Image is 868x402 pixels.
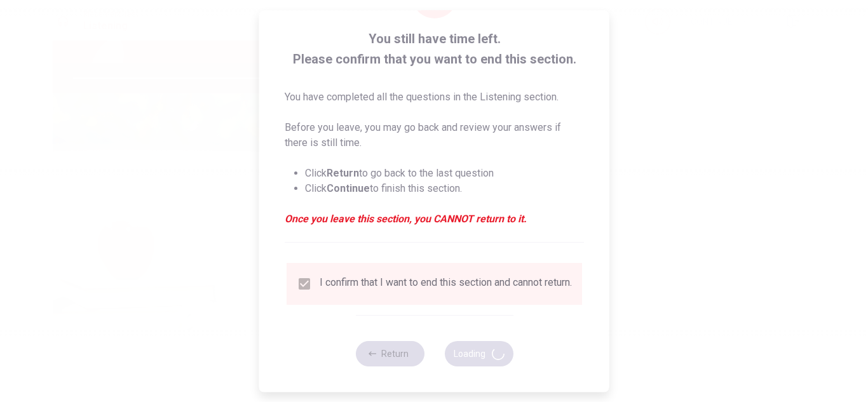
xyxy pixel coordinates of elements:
em: Once you leave this section, you CANNOT return to it. [285,211,584,227]
div: I confirm that I want to end this section and cannot return. [320,276,572,291]
li: Click to go back to the last question [305,166,584,181]
button: Return [355,341,424,366]
button: Loading [444,341,513,366]
strong: Continue [327,182,370,194]
p: You have completed all the questions in the Listening section. [285,90,584,105]
li: Click to finish this section. [305,181,584,196]
p: Before you leave, you may go back and review your answers if there is still time. [285,120,584,151]
strong: Return [327,167,359,179]
span: You still have time left. Please confirm that you want to end this section. [285,29,584,69]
